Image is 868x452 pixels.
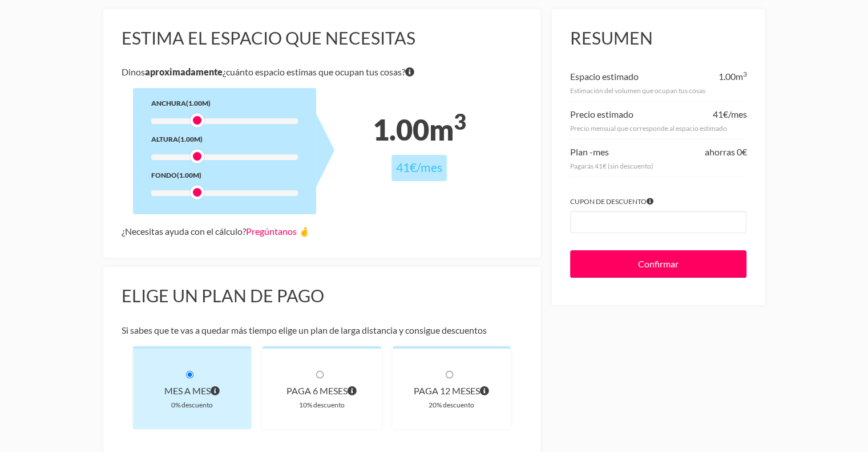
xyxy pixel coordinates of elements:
[480,383,489,399] span: Pagas cada 12 meses por el volumen que ocupan tus cosas. El precio incluye el descuento de 20% y ...
[145,66,223,77] b: aproximadamente
[417,160,442,175] span: /mes
[735,71,746,82] span: m
[570,250,746,278] input: Confirmar
[718,71,735,82] span: 1.00
[177,171,201,179] span: (1.00m)
[122,223,523,239] div: ¿Necesitas ayuda con el cálculo?
[396,160,417,175] span: 41€
[570,27,746,49] h3: Resumen
[570,144,609,160] div: Plan -
[663,306,868,452] iframe: Chat Widget
[570,85,746,97] div: Estimación del volumen que ocupan tus cosas
[151,97,298,109] div: Anchura
[570,160,746,172] div: Pagarás 41€ (sin descuento)
[151,383,233,399] div: Mes a mes
[246,226,310,237] a: Pregúntanos 🤞
[570,69,639,85] div: Espacio estimado
[647,195,653,207] span: Si tienes algún cupón introdúcelo para aplicar el descuento
[712,109,728,119] span: 41€
[742,70,746,78] sup: 3
[570,122,746,134] div: Precio mensual que corresponde al espacio estimado
[411,399,493,411] div: 20% descuento
[728,109,746,119] span: /mes
[453,109,466,134] sup: 3
[704,144,746,160] div: ahorras 0€
[211,383,220,399] span: Pagas al principio de cada mes por el volumen que ocupan tus cosas. A diferencia de otros planes ...
[186,99,211,107] span: (1.00m)
[281,399,363,411] div: 10% descuento
[411,383,493,399] div: paga 12 meses
[570,106,633,122] div: Precio estimado
[593,146,609,157] span: mes
[122,64,523,80] p: Dinos ¿cuánto espacio estimas que ocupan tus cosas?
[122,27,523,49] h3: Estima el espacio que necesitas
[151,133,298,145] div: Altura
[151,169,298,181] div: Fondo
[372,112,429,147] span: 1.00
[405,64,414,80] span: Si tienes dudas sobre volumen exacto de tus cosas no te preocupes porque nuestro equipo te dirá e...
[178,135,203,143] span: (1.00m)
[348,383,357,399] span: Pagas cada 6 meses por el volumen que ocupan tus cosas. El precio incluye el descuento de 10% y e...
[122,322,523,338] p: Si sabes que te vas a quedar más tiempo elige un plan de larga distancia y consigue descuentos
[151,399,233,411] div: 0% descuento
[663,306,868,452] div: Widget chat
[281,383,363,399] div: paga 6 meses
[570,195,746,207] label: Cupon de descuento
[122,285,523,307] h3: Elige un plan de pago
[429,112,466,147] span: m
